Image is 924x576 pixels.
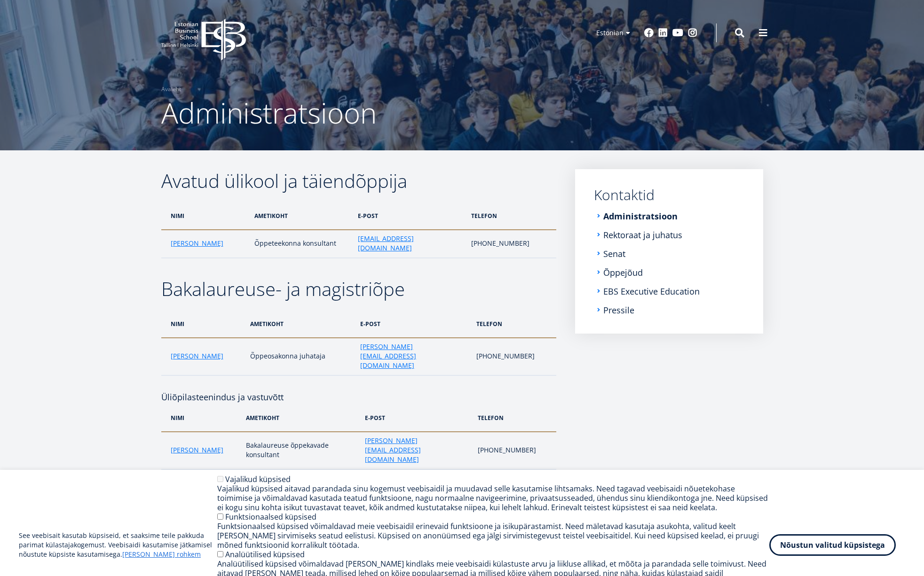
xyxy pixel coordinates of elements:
a: Kontaktid [594,188,744,202]
td: [PHONE_NUMBER] [466,230,556,258]
a: Pressile [603,305,634,315]
div: Funktsionaalsed küpsised võimaldavad meie veebisaidil erinevaid funktsioone ja isikupärastamist. ... [217,522,769,550]
a: Senat [603,249,625,258]
a: Youtube [672,28,683,38]
a: [PERSON_NAME] [171,239,223,248]
label: Analüütilised küpsised [225,549,305,560]
th: ametikoht [250,202,353,230]
a: [PERSON_NAME] [171,351,223,361]
th: telefon [473,404,556,432]
a: Rektoraat ja juhatus [603,230,682,240]
th: ametikoht [245,310,356,338]
a: [PERSON_NAME] rohkem [122,550,201,559]
td: Bakalaureuse õppekavade konsultant [241,432,360,469]
th: telefon [466,202,556,230]
label: Funktsionaalsed küpsised [225,512,316,522]
th: telefon [472,310,556,338]
a: Avaleht [161,85,181,94]
td: Õppeosakonna juhataja [245,338,356,375]
th: e-post [353,202,466,230]
th: nimi [161,310,245,338]
div: Vajalikud küpsised aitavad parandada sinu kogemust veebisaidil ja muudavad selle kasutamise lihts... [217,484,769,512]
a: Facebook [644,28,654,38]
th: nimi [161,404,241,432]
td: [PHONE_NUMBER] [473,432,556,469]
a: Linkedin [658,28,668,38]
th: nimi [161,202,250,230]
h2: Bakalaureuse- ja magistriõpe [161,277,556,301]
a: EBS Executive Education [603,287,700,296]
h4: Üliõpilasteenindus ja vastuvõtt [161,376,556,404]
td: [PHONE_NUMBER] [472,338,556,375]
span: Administratsioon [161,93,377,132]
a: [PERSON_NAME] [171,445,223,455]
a: Administratsioon [603,211,678,221]
p: See veebisait kasutab küpsiseid, et saaksime teile pakkuda parimat külastajakogemust. Veebisaidi ... [19,531,217,559]
a: [PERSON_NAME][EMAIL_ADDRESS][DOMAIN_NAME] [360,342,466,370]
button: Nõustun valitud küpsistega [769,534,896,556]
th: e-post [360,404,473,432]
a: [PERSON_NAME][EMAIL_ADDRESS][DOMAIN_NAME] [365,436,468,464]
th: e-post [355,310,471,338]
a: [EMAIL_ADDRESS][DOMAIN_NAME] [358,234,462,253]
a: Instagram [688,28,697,38]
label: Vajalikud küpsised [225,474,291,484]
th: ametikoht [241,404,360,432]
h2: Avatud ülikool ja täiendõppija [161,169,556,193]
a: Õppejõud [603,268,643,277]
td: Õppeteekonna konsultant [250,230,353,258]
